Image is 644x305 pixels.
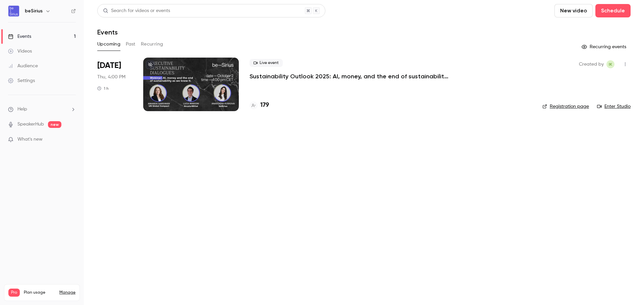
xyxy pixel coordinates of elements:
[597,103,631,110] a: Enter Studio
[97,39,120,50] button: Upcoming
[8,6,19,16] img: beSirius
[8,63,38,69] div: Audience
[48,121,61,128] span: new
[17,106,27,113] span: Help
[8,77,35,84] div: Settings
[97,86,109,91] div: 1 h
[8,289,20,297] span: Pro
[250,72,451,80] a: Sustainability Outlook 2025: AI, money, and the end of sustainability as we knew it
[606,60,614,68] span: Irina Kuzminykh
[8,33,31,40] div: Events
[141,39,163,50] button: Recurring
[24,290,55,295] span: Plan usage
[250,101,269,110] a: 179
[8,106,76,113] li: help-dropdown-opener
[542,103,589,110] a: Registration page
[126,39,136,50] button: Past
[97,28,118,36] h1: Events
[260,101,269,110] h4: 179
[103,7,170,14] div: Search for videos or events
[17,121,44,128] a: SpeakerHub
[250,59,283,67] span: Live event
[59,290,75,295] a: Manage
[579,42,631,52] button: Recurring events
[97,60,121,71] span: [DATE]
[97,74,125,80] span: Thu, 4:00 PM
[609,60,612,68] span: IK
[17,136,43,143] span: What's new
[97,58,132,111] div: Oct 2 Thu, 4:00 PM (Europe/Amsterdam)
[595,4,631,17] button: Schedule
[8,48,32,55] div: Videos
[579,60,604,68] span: Created by
[554,4,593,17] button: New video
[25,8,43,14] h6: beSirius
